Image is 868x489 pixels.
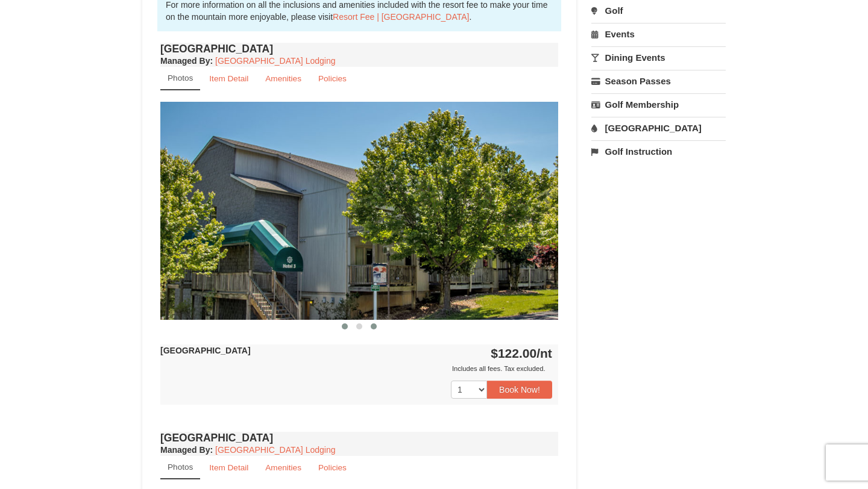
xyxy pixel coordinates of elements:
[310,67,354,90] a: Policies
[160,67,200,90] a: Photos
[257,67,309,90] a: Amenities
[160,445,213,455] strong: :
[310,456,354,479] a: Policies
[591,46,726,69] a: Dining Events
[591,140,726,163] a: Golf Instruction
[591,70,726,92] a: Season Passes
[318,463,347,472] small: Policies
[487,381,552,399] button: Book Now!
[318,74,347,83] small: Policies
[215,56,335,66] a: [GEOGRAPHIC_DATA] Lodging
[536,346,552,360] span: /nt
[209,463,248,472] small: Item Detail
[591,117,726,139] a: [GEOGRAPHIC_DATA]
[160,43,558,55] h4: [GEOGRAPHIC_DATA]
[160,56,213,66] strong: :
[160,445,210,455] span: Managed By
[201,67,256,90] a: Item Detail
[160,456,200,479] a: Photos
[215,445,335,455] a: [GEOGRAPHIC_DATA] Lodging
[257,456,309,479] a: Amenities
[168,463,193,472] small: Photos
[160,363,552,375] div: Includes all fees. Tax excluded.
[265,74,301,83] small: Amenities
[491,346,552,360] strong: $122.00
[168,73,193,83] small: Photos
[201,456,256,479] a: Item Detail
[591,23,726,45] a: Events
[333,12,469,22] a: Resort Fee | [GEOGRAPHIC_DATA]
[209,74,248,83] small: Item Detail
[160,346,251,355] strong: [GEOGRAPHIC_DATA]
[591,93,726,116] a: Golf Membership
[265,463,301,472] small: Amenities
[160,432,558,444] h4: [GEOGRAPHIC_DATA]
[160,102,558,319] img: 18876286-37-50bfbe09.jpg
[160,56,210,66] span: Managed By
